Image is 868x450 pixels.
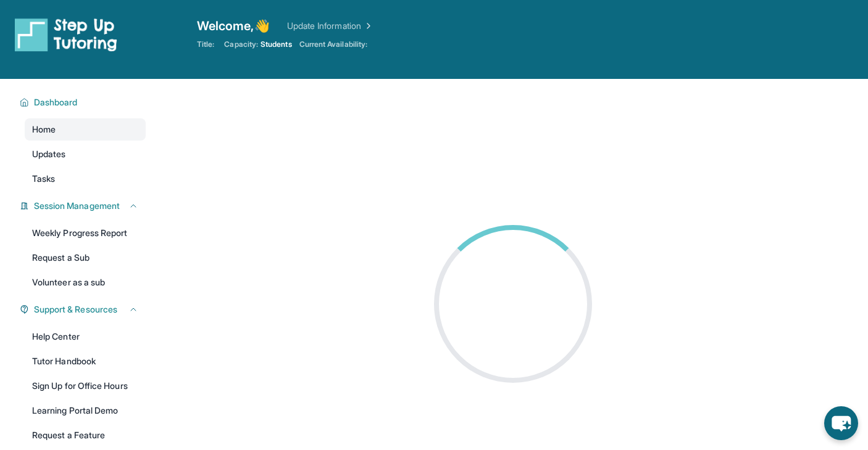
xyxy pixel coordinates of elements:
[34,200,120,212] span: Session Management
[25,350,146,372] a: Tutor Handbook
[32,148,66,160] span: Updates
[197,17,270,35] span: Welcome, 👋
[361,20,373,32] img: Chevron Right
[25,325,146,348] a: Help Center
[32,173,55,185] span: Tasks
[32,123,56,136] span: Home
[824,406,858,440] button: chat-button
[25,143,146,165] a: Updates
[29,96,138,108] button: Dashboard
[15,17,117,52] img: logo
[25,222,146,244] a: Weekly Progress Report
[25,271,146,293] a: Volunteer as a sub
[25,118,146,141] a: Home
[197,39,214,49] span: Title:
[25,399,146,422] a: Learning Portal Demo
[25,168,146,190] a: Tasks
[34,303,117,316] span: Support & Resources
[25,247,146,269] a: Request a Sub
[25,424,146,446] a: Request a Feature
[29,200,138,212] button: Session Management
[224,39,258,49] span: Capacity:
[299,39,367,49] span: Current Availability:
[34,96,78,108] span: Dashboard
[29,303,138,316] button: Support & Resources
[25,375,146,397] a: Sign Up for Office Hours
[261,39,292,49] span: Students
[287,20,373,32] a: Update Information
